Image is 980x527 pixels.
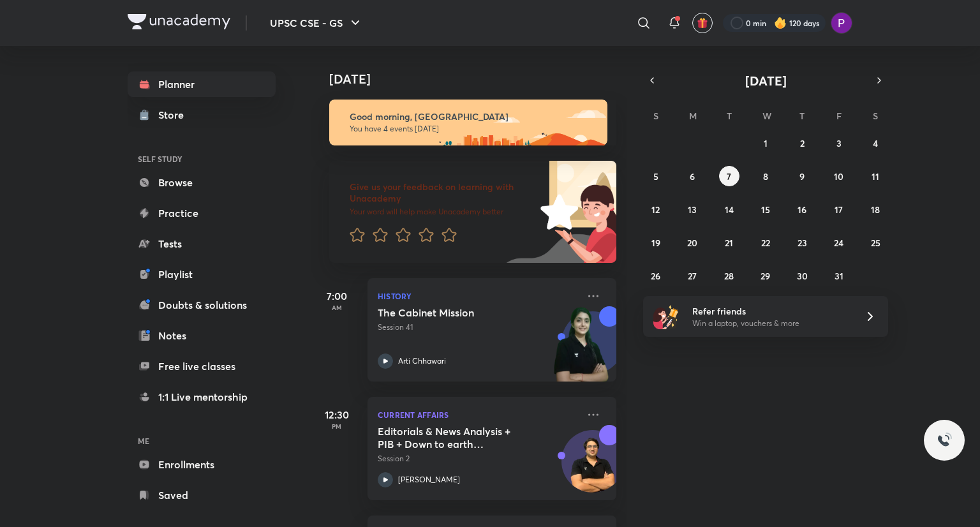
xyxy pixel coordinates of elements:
[378,407,578,422] p: Current Affairs
[799,170,805,182] abbr: October 9, 2025
[937,433,952,448] img: ttu
[653,170,658,182] abbr: October 5, 2025
[829,199,849,219] button: October 17, 2025
[755,199,776,219] button: October 15, 2025
[761,237,770,249] abbr: October 22, 2025
[836,137,842,149] abbr: October 3, 2025
[755,232,776,253] button: October 22, 2025
[755,265,776,286] button: October 29, 2025
[682,232,702,253] button: October 20, 2025
[398,355,446,367] p: Arti Chhawari
[829,133,849,153] button: October 3, 2025
[562,437,623,498] img: Avatar
[128,353,276,379] a: Free live classes
[798,237,807,249] abbr: October 23, 2025
[799,110,805,122] abbr: Thursday
[831,12,852,34] img: Preeti Pandey
[724,270,734,282] abbr: October 28, 2025
[798,204,806,216] abbr: October 16, 2025
[329,71,629,87] h4: [DATE]
[692,13,713,33] button: avatar
[690,170,695,182] abbr: October 6, 2025
[128,384,276,410] a: 1:1 Live mentorship
[865,199,886,219] button: October 18, 2025
[128,14,230,33] a: Company Logo
[128,323,276,348] a: Notes
[688,204,697,216] abbr: October 13, 2025
[128,430,276,452] h6: ME
[871,237,880,249] abbr: October 25, 2025
[800,137,805,149] abbr: October 2, 2025
[727,110,732,122] abbr: Tuesday
[311,407,362,422] h5: 12:30
[128,200,276,226] a: Practice
[350,181,536,204] h6: Give us your feedback on learning with Unacademy
[719,232,739,253] button: October 21, 2025
[725,237,733,249] abbr: October 21, 2025
[725,204,734,216] abbr: October 14, 2025
[497,161,616,263] img: feedback_image
[763,170,768,182] abbr: October 8, 2025
[792,199,812,219] button: October 16, 2025
[378,322,578,333] p: Session 41
[128,452,276,477] a: Enrollments
[653,304,679,329] img: referral
[792,133,812,153] button: October 2, 2025
[682,199,702,219] button: October 13, 2025
[719,199,739,219] button: October 14, 2025
[311,422,362,430] p: PM
[829,232,849,253] button: October 24, 2025
[865,166,886,186] button: October 11, 2025
[378,306,537,319] h5: The Cabinet Mission
[764,137,768,149] abbr: October 1, 2025
[661,71,870,89] button: [DATE]
[873,137,878,149] abbr: October 4, 2025
[829,265,849,286] button: October 31, 2025
[128,170,276,195] a: Browse
[646,232,666,253] button: October 19, 2025
[872,170,879,182] abbr: October 11, 2025
[792,265,812,286] button: October 30, 2025
[697,17,708,29] img: avatar
[835,270,843,282] abbr: October 31, 2025
[646,166,666,186] button: October 5, 2025
[651,204,660,216] abbr: October 12, 2025
[727,170,731,182] abbr: October 7, 2025
[682,265,702,286] button: October 27, 2025
[755,166,776,186] button: October 8, 2025
[873,110,878,122] abbr: Saturday
[719,265,739,286] button: October 28, 2025
[128,231,276,256] a: Tests
[378,288,578,304] p: History
[128,148,276,170] h6: SELF STUDY
[128,482,276,508] a: Saved
[128,262,276,287] a: Playlist
[378,453,578,464] p: Session 2
[646,265,666,286] button: October 26, 2025
[350,124,596,134] p: You have 4 events [DATE]
[774,17,787,29] img: streak
[329,100,607,145] img: morning
[871,204,880,216] abbr: October 18, 2025
[692,318,849,329] p: Win a laptop, vouchers & more
[835,204,843,216] abbr: October 17, 2025
[651,237,660,249] abbr: October 19, 2025
[262,10,371,36] button: UPSC CSE - GS
[829,166,849,186] button: October 10, 2025
[398,474,460,486] p: [PERSON_NAME]
[688,270,697,282] abbr: October 27, 2025
[378,425,537,450] h5: Editorials & News Analysis + PIB + Down to earth (October) - L2
[128,292,276,318] a: Doubts & solutions
[128,71,276,97] a: Planner
[689,110,697,122] abbr: Monday
[128,14,230,29] img: Company Logo
[792,232,812,253] button: October 23, 2025
[755,133,776,153] button: October 1, 2025
[128,102,276,128] a: Store
[797,270,808,282] abbr: October 30, 2025
[651,270,660,282] abbr: October 26, 2025
[745,72,787,89] span: [DATE]
[653,110,658,122] abbr: Sunday
[311,304,362,311] p: AM
[719,166,739,186] button: October 7, 2025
